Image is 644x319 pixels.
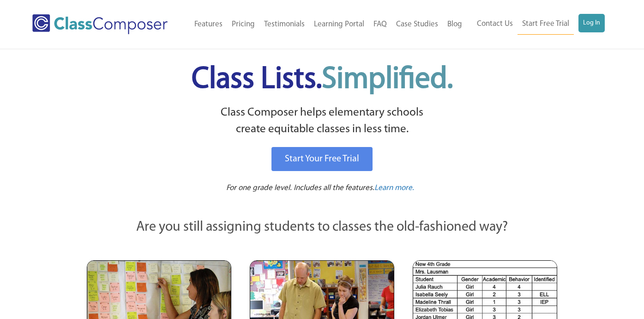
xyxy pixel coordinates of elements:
a: Start Your Free Trial [271,147,373,171]
a: Start Free Trial [518,14,574,35]
a: Blog [443,14,467,35]
a: Learning Portal [309,14,369,35]
span: For one grade level. Includes all the features. [226,184,374,192]
span: Simplified. [322,65,453,95]
a: Learn more. [374,183,414,194]
a: Contact Us [472,14,518,34]
span: Class Lists. [192,65,453,95]
a: Log In [578,14,605,32]
p: Class Composer helps elementary schools create equitable classes in less time. [85,104,559,138]
a: Pricing [227,14,259,35]
a: Case Studies [391,14,443,35]
nav: Header Menu [467,14,605,35]
span: Learn more. [374,184,414,192]
a: Testimonials [259,14,309,35]
span: Start Your Free Trial [285,154,359,164]
img: Class Composer [32,14,168,34]
nav: Header Menu [184,14,467,35]
a: FAQ [369,14,391,35]
a: Features [190,14,227,35]
p: Are you still assigning students to classes the old-fashioned way? [87,217,558,238]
